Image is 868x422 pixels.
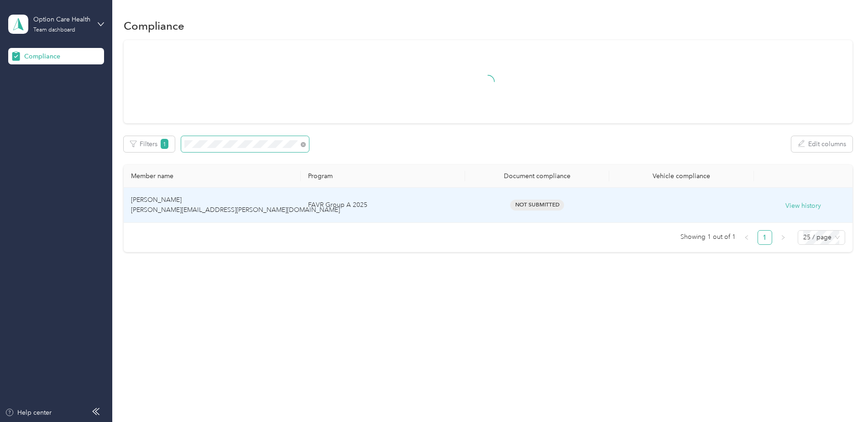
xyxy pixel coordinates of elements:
[131,196,340,214] span: [PERSON_NAME] [PERSON_NAME][EMAIL_ADDRESS][PERSON_NAME][DOMAIN_NAME]
[301,165,465,188] th: Program
[301,188,465,223] td: FAVR Group A 2025
[817,371,868,422] iframe: Everlance-gr Chat Button Frame
[33,15,90,24] div: Option Care Health
[744,235,749,240] span: left
[5,408,52,417] button: Help center
[124,165,301,188] th: Member name
[791,136,852,152] button: Edit columns
[758,231,772,244] a: 1
[776,230,790,245] li: Next Page
[758,230,772,245] li: 1
[124,21,184,31] h1: Compliance
[124,136,175,152] button: Filters1
[803,231,840,244] span: 25 / page
[739,230,754,245] li: Previous Page
[739,230,754,245] button: left
[617,172,746,180] div: Vehicle compliance
[33,27,75,33] div: Team dashboard
[510,200,564,210] span: Not Submitted
[780,235,786,240] span: right
[680,230,736,244] span: Showing 1 out of 1
[472,172,602,180] div: Document compliance
[776,230,790,245] button: right
[785,201,821,211] button: View history
[24,52,60,61] span: Compliance
[798,230,845,245] div: Page Size
[161,139,169,149] span: 1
